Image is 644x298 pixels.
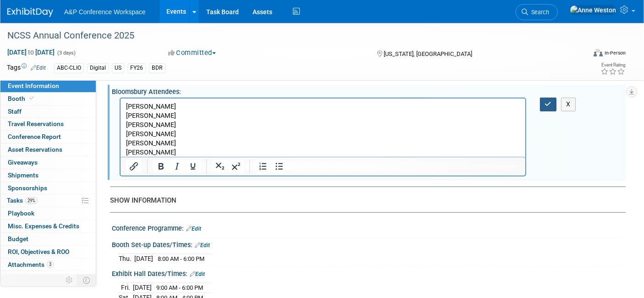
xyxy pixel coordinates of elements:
div: ABC-CLIO [54,63,84,73]
span: 8:00 AM - 6:00 PM [158,255,204,262]
iframe: Rich Text Area [121,99,525,157]
span: Staff [8,108,22,115]
span: Asset Reservations [8,146,62,153]
div: Booth Set-up Dates/Times: [112,238,626,250]
div: Digital [87,63,109,73]
p: [PERSON_NAME] [PERSON_NAME] [PERSON_NAME] [PERSON_NAME] [PERSON_NAME] [PERSON_NAME] [6,4,400,59]
div: Event Format [534,48,626,61]
span: to [27,49,35,56]
span: Attachments [8,261,54,268]
button: Underline [185,160,201,173]
button: Insert/edit link [126,160,142,173]
a: Edit [195,242,210,248]
a: Sponsorships [0,182,96,194]
span: Playbook [8,210,34,217]
img: Format-Inperson.png [594,49,603,56]
img: Anne Weston [570,5,616,15]
span: [US_STATE], [GEOGRAPHIC_DATA] [384,50,472,57]
span: [DATE] [DATE] [7,48,55,56]
button: X [561,98,576,111]
td: Fri. [119,282,133,292]
td: Tags [7,63,46,73]
button: Bullet list [271,160,287,173]
img: ExhibitDay [7,8,53,17]
a: Shipments [0,169,96,182]
span: (3 days) [56,50,76,56]
div: Bloomsbury Attendees: [112,85,626,96]
span: Tasks [7,197,38,204]
div: NCSS Annual Conference 2025 [4,28,573,44]
div: In-Person [604,50,626,56]
span: Sponsorships [8,184,47,192]
button: Italic [169,160,185,173]
a: Edit [31,65,46,71]
button: Superscript [228,160,244,173]
div: FY26 [127,63,146,73]
td: [DATE] [134,254,153,263]
div: Event Rating [600,63,625,67]
body: Rich Text Area. Press ALT-0 for help. [5,4,400,59]
span: Giveaways [8,159,38,166]
div: BDR [149,63,165,73]
i: Booth reservation complete [29,96,34,101]
button: Subscript [212,160,228,173]
div: Exhibit Hall Dates/Times: [112,267,626,279]
a: Tasks29% [0,194,96,207]
a: Giveaways [0,156,96,169]
a: Asset Reservations [0,143,96,156]
span: 3 [47,261,54,268]
span: 9:00 AM - 6:00 PM [156,284,203,291]
span: Conference Report [8,133,61,140]
td: [DATE] [133,282,152,292]
td: Toggle Event Tabs [77,274,96,286]
span: more [6,273,21,281]
span: Misc. Expenses & Credits [8,222,79,230]
span: Booth [8,95,36,102]
a: Edit [190,271,205,277]
span: Event Information [8,82,59,89]
a: Conference Report [0,131,96,143]
button: Committed [165,48,220,58]
span: Travel Reservations [8,120,64,127]
a: Booth [0,93,96,105]
a: Budget [0,233,96,245]
div: SHOW INFORMATION [110,196,619,205]
a: Edit [186,226,201,232]
span: Search [528,9,549,16]
span: A&P Conference Workspace [64,8,146,16]
a: Travel Reservations [0,118,96,130]
button: Bold [153,160,169,173]
a: Event Information [0,80,96,92]
a: ROI, Objectives & ROO [0,246,96,258]
span: ROI, Objectives & ROO [8,248,69,255]
td: Thu. [119,254,134,263]
div: US [112,63,124,73]
a: Playbook [0,207,96,220]
span: Shipments [8,171,39,179]
td: Personalize Event Tab Strip [61,274,77,286]
a: Staff [0,105,96,118]
button: Numbered list [255,160,271,173]
a: Search [516,4,558,20]
span: Budget [8,235,28,243]
div: Conference Programme: [112,221,626,233]
a: more [0,271,96,283]
a: Attachments3 [0,259,96,271]
a: Misc. Expenses & Credits [0,220,96,232]
span: 29% [25,197,38,204]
